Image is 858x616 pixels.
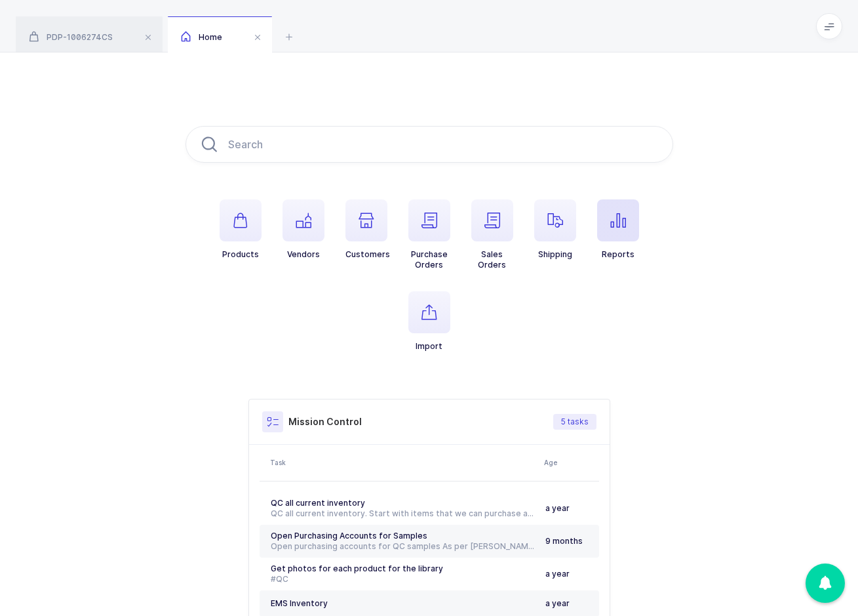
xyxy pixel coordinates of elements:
button: Customers [345,199,390,260]
div: Task [270,457,536,468]
span: a year [545,569,570,579]
input: Search [185,126,673,163]
span: a year [545,598,570,608]
span: Home [181,32,222,42]
span: PDP-1006274CS [29,32,113,42]
span: 9 months [545,536,583,546]
div: QC all current inventory. Start with items that we can purchase a sample from Schein. #[GEOGRAPHI... [271,508,535,519]
h3: Mission Control [288,415,362,428]
div: Open purchasing accounts for QC samples As per [PERSON_NAME], we had an account with [PERSON_NAME... [271,541,535,552]
button: Products [220,199,262,260]
span: QC all current inventory [271,498,365,508]
button: SalesOrders [471,199,513,270]
span: Open Purchasing Accounts for Samples [271,531,427,541]
button: Shipping [534,199,576,260]
div: #QC [271,574,535,585]
button: Vendors [283,199,324,260]
button: PurchaseOrders [408,199,450,270]
span: Get photos for each product for the library [271,564,443,573]
span: 5 tasks [561,417,589,427]
button: Import [408,291,450,352]
div: Age [544,457,595,468]
button: Reports [597,199,639,260]
span: a year [545,503,570,513]
span: EMS Inventory [271,598,328,608]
